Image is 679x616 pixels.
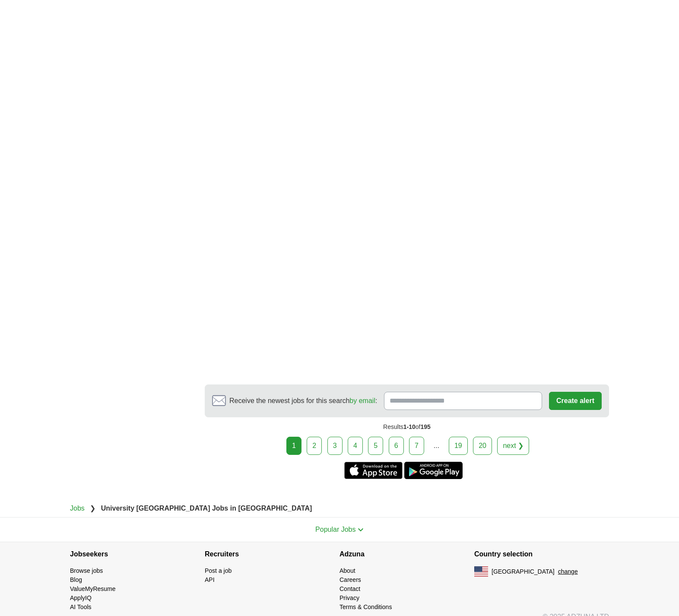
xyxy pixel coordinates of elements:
[205,567,232,574] a: Post a job
[339,585,360,592] a: Contact
[358,528,364,532] img: toggle icon
[389,437,404,455] a: 6
[344,462,403,479] a: Get the iPhone app
[473,437,492,455] a: 20
[70,505,85,512] a: Jobs
[558,567,578,576] button: change
[339,576,361,583] a: Careers
[497,437,529,455] a: next ❯
[70,585,116,592] a: ValueMyResume
[449,437,468,455] a: 19
[492,567,555,576] span: [GEOGRAPHIC_DATA]
[339,567,355,574] a: About
[428,437,445,454] div: ...
[409,437,424,455] a: 7
[70,603,92,610] a: AI Tools
[286,437,301,455] div: 1
[549,392,602,410] button: Create alert
[70,576,82,583] a: Blog
[327,437,343,455] a: 3
[90,505,95,512] span: ❯
[368,437,383,455] a: 5
[70,594,92,601] a: ApplyIQ
[349,397,375,404] a: by email
[404,462,463,479] a: Get the Android app
[421,423,431,430] span: 195
[348,437,363,455] a: 4
[70,567,103,574] a: Browse jobs
[474,542,609,566] h4: Country selection
[205,576,215,583] a: API
[339,594,359,601] a: Privacy
[315,526,355,533] span: Popular Jobs
[339,603,392,610] a: Terms & Conditions
[229,396,377,406] span: Receive the newest jobs for this search :
[474,566,488,577] img: US flag
[307,437,322,455] a: 2
[403,423,416,430] span: 1-10
[101,505,312,512] strong: University [GEOGRAPHIC_DATA] Jobs in [GEOGRAPHIC_DATA]
[205,417,609,437] div: Results of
